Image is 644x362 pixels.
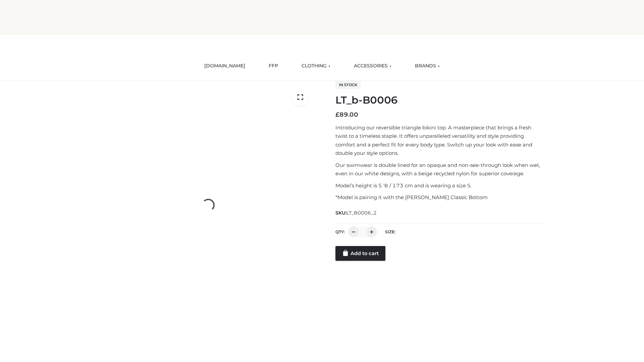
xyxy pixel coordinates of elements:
label: QTY: [335,229,345,234]
p: Our swimwear is double lined for an opaque and non-see-through look when wet, even in our white d... [335,161,544,178]
bdi: 89.00 [335,111,358,118]
span: £ [335,111,339,118]
p: Model’s height is 5 ‘8 / 173 cm and is wearing a size S. [335,181,544,190]
label: Size: [385,229,395,234]
span: In stock [335,81,361,89]
a: [DOMAIN_NAME] [199,59,250,73]
a: FFP [264,59,283,73]
p: Introducing our reversible triangle bikini top. A masterpiece that brings a fresh twist to a time... [335,123,544,158]
a: ACCESSORIES [349,59,396,73]
h1: LT_b-B0006 [335,94,544,106]
a: CLOTHING [297,59,335,73]
span: SKU: [335,209,377,217]
p: *Model is pairing it with the [PERSON_NAME] Classic Bottom [335,193,544,202]
span: LT_B0006_2 [346,210,377,216]
a: BRANDS [410,59,445,73]
a: Add to cart [335,246,385,261]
